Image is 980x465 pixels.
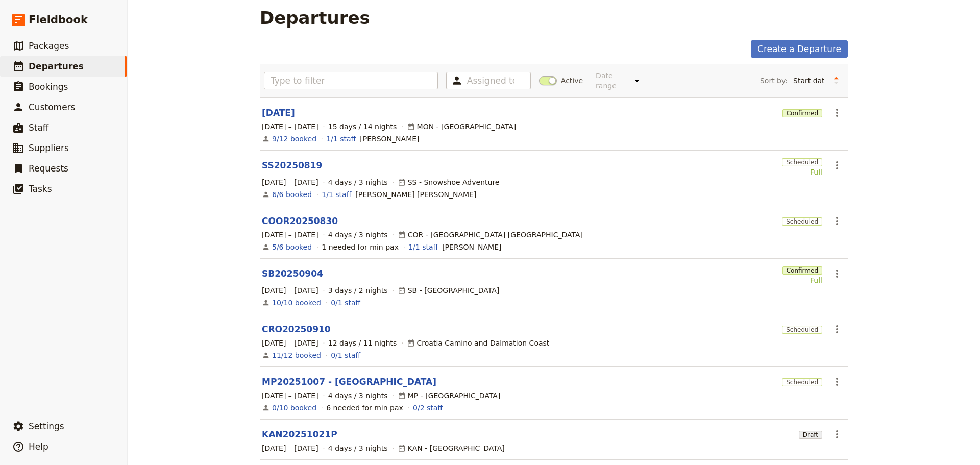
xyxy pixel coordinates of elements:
span: 4 days / 3 nights [328,390,388,401]
span: [DATE] – [DATE] [262,390,318,401]
a: [DATE] [262,107,295,119]
select: Sort by: [789,73,828,88]
div: SS - Snowshoe Adventure [398,177,500,187]
span: Scheduled [782,378,822,386]
span: Lisa Marshall [442,242,501,252]
a: CRO20250910 [262,323,331,335]
h1: Departures [260,8,370,28]
span: Confirmed [782,266,822,275]
span: Settings [29,421,64,431]
span: Scheduled [782,217,822,226]
button: Change sort direction [828,73,844,88]
span: 4 days / 3 nights [328,230,388,240]
a: 0/1 staff [331,298,360,308]
div: MP - [GEOGRAPHIC_DATA] [398,390,501,401]
span: 4 days / 3 nights [328,177,388,187]
span: Active [561,76,583,86]
a: 0/1 staff [331,350,360,360]
a: View the bookings for this departure [272,189,312,200]
div: KAN - [GEOGRAPHIC_DATA] [398,443,505,453]
span: Rebecca Arnott [360,134,419,144]
span: 15 days / 14 nights [328,121,397,132]
span: [DATE] – [DATE] [262,177,318,187]
a: MP20251007 - [GEOGRAPHIC_DATA] [262,376,436,388]
a: View the bookings for this departure [272,242,312,252]
div: Croatia Camino and Dalmation Coast [407,338,550,348]
a: SB20250904 [262,267,323,280]
span: [DATE] – [DATE] [262,121,318,132]
button: Actions [828,373,846,390]
span: Scheduled [782,158,822,166]
a: View the bookings for this departure [272,350,321,360]
div: 1 needed for min pax [322,242,399,252]
input: Assigned to [467,75,514,87]
span: Packages [29,41,69,51]
span: 12 days / 11 nights [328,338,397,348]
a: 0/2 staff [413,403,443,413]
a: 1/1 staff [326,134,356,144]
a: 1/1 staff [408,242,438,252]
span: Frith Hudson Graham [355,189,476,200]
span: Departures [29,61,84,71]
span: Requests [29,163,68,174]
span: Fieldbook [29,12,88,28]
a: View the bookings for this departure [272,134,316,144]
span: Bookings [29,82,68,92]
button: Actions [828,212,846,230]
span: [DATE] – [DATE] [262,443,318,453]
a: SS20250819 [262,159,322,172]
div: SB - [GEOGRAPHIC_DATA] [398,285,500,296]
button: Actions [828,157,846,174]
span: Suppliers [29,143,69,153]
div: Full [782,167,822,177]
span: [DATE] – [DATE] [262,338,318,348]
div: Full [782,275,822,285]
span: Sort by: [760,76,788,86]
a: Create a Departure [751,40,848,58]
a: 1/1 staff [322,189,351,200]
span: [DATE] – [DATE] [262,230,318,240]
button: Actions [828,265,846,282]
span: 3 days / 2 nights [328,285,388,296]
span: [DATE] – [DATE] [262,285,318,296]
button: Actions [828,104,846,121]
div: 6 needed for min pax [326,403,403,413]
span: Staff [29,123,49,133]
div: MON - [GEOGRAPHIC_DATA] [407,121,517,132]
span: Draft [799,431,822,439]
input: Type to filter [264,72,438,89]
span: Confirmed [782,109,822,117]
span: 4 days / 3 nights [328,443,388,453]
a: View the bookings for this departure [272,298,321,308]
a: KAN20251021P [262,428,337,440]
button: Actions [828,321,846,338]
a: View the bookings for this departure [272,403,316,413]
span: Tasks [29,184,52,194]
div: COR - [GEOGRAPHIC_DATA] [GEOGRAPHIC_DATA] [398,230,583,240]
span: Help [29,442,48,452]
span: Customers [29,102,75,112]
a: COOR20250830 [262,215,338,227]
span: Scheduled [782,326,822,334]
button: Actions [828,426,846,443]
